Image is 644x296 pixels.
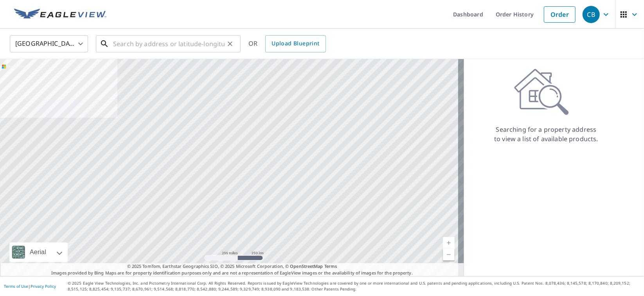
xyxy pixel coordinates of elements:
div: [GEOGRAPHIC_DATA] [10,33,88,55]
a: Upload Blueprint [265,35,326,52]
a: Order [544,6,576,23]
span: © 2025 TomTom, Earthstar Geographics SIO, © 2025 Microsoft Corporation, © [127,263,337,270]
div: Aerial [27,242,49,262]
img: EV Logo [14,9,106,20]
a: Current Level 5, Zoom Out [443,249,455,260]
p: Searching for a property address to view a list of available products. [494,125,599,144]
span: Upload Blueprint [272,39,319,48]
p: | [4,284,56,289]
input: Search by address or latitude-longitude [113,33,225,55]
a: Privacy Policy [31,283,56,289]
p: © 2025 Eagle View Technologies, Inc. and Pictometry International Corp. All Rights Reserved. Repo... [68,280,640,292]
a: Terms of Use [4,283,28,289]
a: Terms [324,263,337,269]
div: OR [248,35,326,52]
a: Current Level 5, Zoom In [443,237,455,249]
div: CB [583,6,600,23]
a: OpenStreetMap [290,263,323,269]
div: Aerial [9,242,68,262]
button: Clear [225,38,236,49]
